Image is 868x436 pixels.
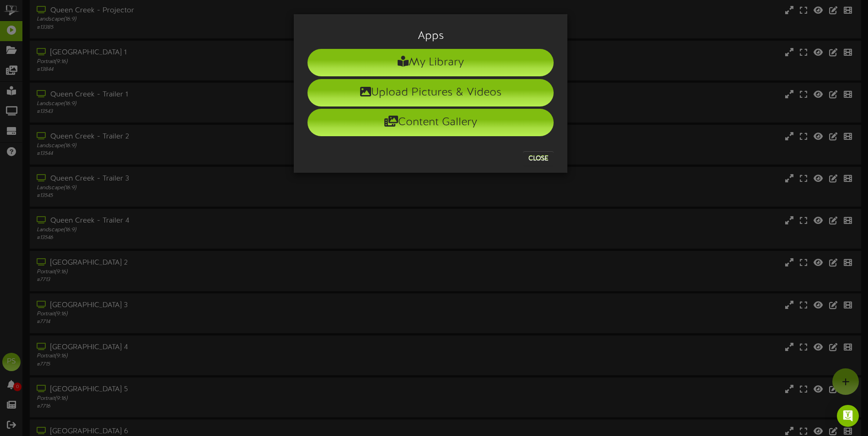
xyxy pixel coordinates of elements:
h3: Apps [307,30,554,42]
li: My Library [307,49,554,76]
li: Content Gallery [307,109,554,136]
div: Open Intercom Messenger [837,405,859,427]
li: Upload Pictures & Videos [307,79,554,106]
button: Close [523,151,554,166]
